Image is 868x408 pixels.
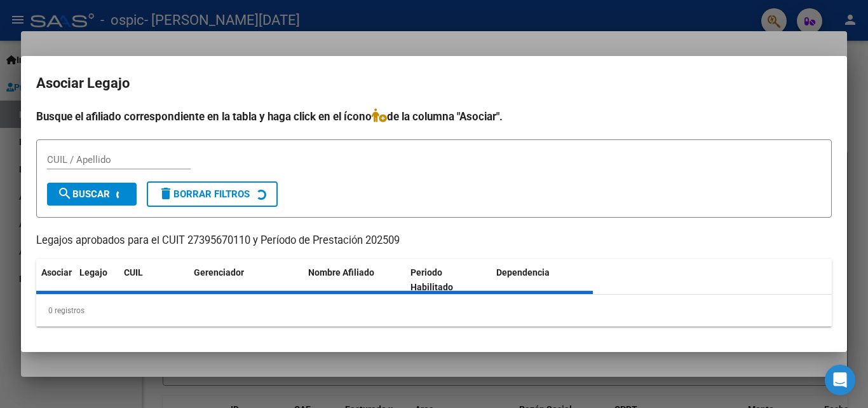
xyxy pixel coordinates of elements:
[303,259,405,301] datatable-header-cell: Nombre Afiliado
[57,188,110,200] span: Buscar
[47,183,137,206] button: Buscar
[189,259,303,301] datatable-header-cell: Gerenciador
[36,295,832,327] div: 0 registros
[57,186,72,201] mat-icon: search
[41,267,72,278] span: Asociar
[79,267,107,278] span: Legajo
[158,188,250,200] span: Borrar Filtros
[308,267,374,278] span: Nombre Afiliado
[491,259,593,301] datatable-header-cell: Dependencia
[36,233,832,249] p: Legajos aprobados para el CUIT 27395670110 y Período de Prestación 202509
[410,267,453,292] span: Periodo Habilitado
[194,267,244,278] span: Gerenciador
[119,259,189,301] datatable-header-cell: CUIL
[825,365,855,395] div: Open Intercom Messenger
[147,181,278,207] button: Borrar Filtros
[36,71,832,95] h2: Asociar Legajo
[74,259,119,301] datatable-header-cell: Legajo
[158,186,173,201] mat-icon: delete
[36,259,74,301] datatable-header-cell: Asociar
[36,108,832,125] h4: Busque el afiliado correspondiente en la tabla y haga click en el ícono de la columna "Asociar".
[405,259,491,301] datatable-header-cell: Periodo Habilitado
[496,267,550,278] span: Dependencia
[124,267,143,278] span: CUIL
